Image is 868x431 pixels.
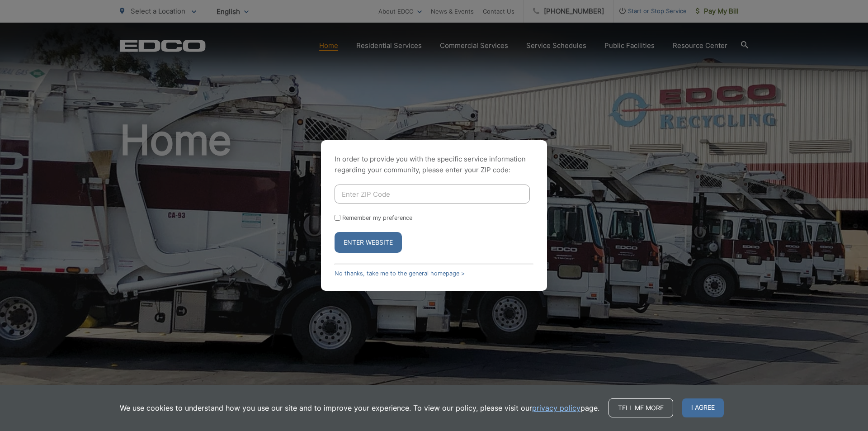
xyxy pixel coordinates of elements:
a: Tell me more [609,398,673,417]
p: In order to provide you with the specific service information regarding your community, please en... [335,154,533,175]
a: privacy policy [532,403,580,413]
span: I agree [682,398,724,417]
button: Enter Website [335,232,402,253]
input: Enter ZIP Code [335,185,530,204]
a: No thanks, take me to the general homepage > [335,270,465,277]
label: Remember my preference [342,214,412,221]
p: We use cookies to understand how you use our site and to improve your experience. To view our pol... [120,403,599,413]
